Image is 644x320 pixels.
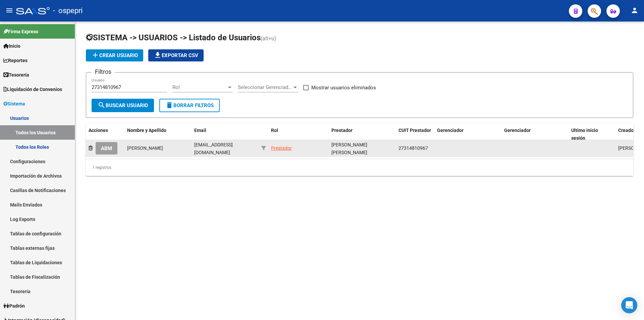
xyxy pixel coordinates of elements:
datatable-header-cell: Rol [268,123,329,145]
span: Acciones [89,128,108,133]
span: - ospepri [53,3,83,18]
span: Email [194,128,206,133]
span: Mostrar usuarios eliminados [311,84,376,92]
span: [EMAIL_ADDRESS][DOMAIN_NAME] [194,142,233,155]
h3: Filtros [92,67,115,77]
span: 27314810967 [398,145,428,151]
datatable-header-cell: Email [192,123,259,145]
span: Gerenciador [504,128,531,133]
span: Rol [271,128,278,133]
datatable-header-cell: Gerenciador [434,123,501,145]
span: SISTEMA -> USUARIOS -> Listado de Usuarios [86,33,261,42]
button: Buscar Usuario [92,99,154,112]
datatable-header-cell: Nombre y Apellido [124,123,192,145]
span: Reportes [3,57,28,64]
span: Prestador [331,128,353,133]
span: Creado por [618,128,642,133]
span: [PERSON_NAME] [127,145,163,151]
mat-icon: search [98,101,106,109]
button: Borrar Filtros [159,99,220,112]
datatable-header-cell: Gerenciador [501,123,569,145]
span: Crear Usuario [91,52,138,58]
div: Prestador [271,144,292,152]
mat-icon: delete [165,101,173,109]
button: Crear Usuario [86,49,143,61]
datatable-header-cell: Acciones [86,123,124,145]
mat-icon: file_download [154,51,162,59]
span: CUIT Prestador [398,128,431,133]
button: Exportar CSV [148,49,204,61]
span: Padrón [3,302,25,310]
span: Rol [172,84,227,90]
span: Ultimo inicio sesión [571,128,598,141]
datatable-header-cell: Ultimo inicio sesión [569,123,615,145]
span: ABM [101,145,112,151]
button: ABM [96,142,117,154]
div: 1 registros [86,159,633,176]
span: [PERSON_NAME] [PERSON_NAME] [331,142,367,155]
mat-icon: add [91,51,99,59]
span: Liquidación de Convenios [3,86,62,93]
datatable-header-cell: CUIT Prestador [396,123,434,145]
span: Nombre y Apellido [127,128,166,133]
span: Firma Express [3,28,38,35]
span: Inicio [3,42,20,50]
span: Sistema [3,100,25,107]
mat-icon: menu [5,6,13,14]
span: Exportar CSV [154,52,198,58]
span: Borrar Filtros [165,102,214,108]
datatable-header-cell: Prestador [329,123,396,145]
span: Seleccionar Gerenciador [238,84,292,90]
span: Buscar Usuario [98,102,148,108]
span: Tesorería [3,71,29,79]
div: Open Intercom Messenger [621,297,637,313]
mat-icon: person [631,6,639,14]
span: Gerenciador [437,128,464,133]
span: (alt+u) [261,35,276,42]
